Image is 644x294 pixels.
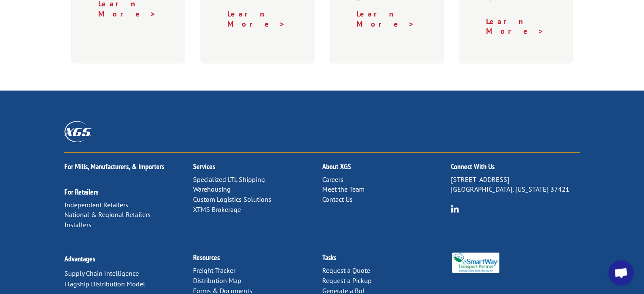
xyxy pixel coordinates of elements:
a: Resources [193,253,220,262]
a: Independent Retailers [64,201,128,209]
a: National & Regional Retailers [64,210,151,219]
a: Learn More > [486,16,544,36]
a: Meet the Team [322,185,364,193]
a: Contact Us [322,195,352,203]
img: XGS_Logos_ALL_2024_All_White [64,121,91,142]
a: Request a Pickup [322,276,371,285]
img: group-6 [451,205,459,213]
a: Freight Tracker [193,266,235,275]
a: Specialized LTL Shipping [193,175,265,184]
a: Supply Chain Intelligence [64,269,139,278]
p: [STREET_ADDRESS] [GEOGRAPHIC_DATA], [US_STATE] 37421 [451,175,580,195]
a: About XGS [322,162,351,171]
img: Smartway_Logo [451,253,500,273]
a: Learn More > [357,9,415,29]
h2: Tasks [322,254,451,266]
a: Advantages [64,254,95,264]
a: For Mills, Manufacturers, & Importers [64,162,164,171]
a: Services [193,162,215,171]
a: Request a Quote [322,266,370,275]
a: Custom Logistics Solutions [193,195,271,203]
h2: Connect With Us [451,163,580,175]
a: Careers [322,175,343,184]
a: Open chat [608,260,634,286]
a: For Retailers [64,187,98,197]
a: Flagship Distribution Model [64,280,145,288]
a: Distribution Map [193,276,241,285]
a: Warehousing [193,185,231,193]
a: XTMS Brokerage [193,205,241,214]
a: Installers [64,220,91,229]
a: Learn More > [227,9,285,29]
